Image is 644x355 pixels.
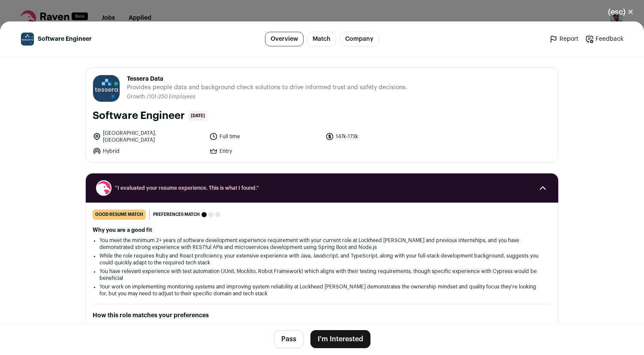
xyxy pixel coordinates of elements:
span: Software Engineer [38,35,92,43]
li: You have relevant experience with test automation (JUnit, Mockito, Robot Framework) which aligns ... [99,268,545,282]
span: 101-250 Employees [149,94,196,99]
span: Preferences match [153,210,200,219]
li: Full time [209,130,321,143]
img: 2a40806cf29397c521479e4287d75de5304fd10d7a42b414fe0b1ab15be2cca3.jpg [21,33,34,46]
a: Feedback [585,35,623,43]
li: / [147,94,196,100]
a: Overview [265,32,304,46]
span: [DATE] [188,111,208,121]
div: good resume match [93,209,146,220]
a: Report [549,35,578,43]
li: Your work on implementing monitoring systems and improving system reliability at Lockheed [PERSON... [99,283,545,297]
span: “I evaluated your resume experience. This is what I found.” [115,185,529,191]
li: While the role requires Ruby and React proficiency, your extensive experience with Java, JavaScri... [99,252,545,266]
span: Tessera Data [127,75,407,83]
li: 147k-173k [325,130,437,143]
span: Provides people data and background check solutions to drive informed trust and safety decisions. [127,83,407,92]
button: I'm Interested [310,330,370,348]
li: Entry [209,147,321,155]
a: Company [340,32,379,46]
h2: Why you are a good fit [93,227,551,234]
img: 2a40806cf29397c521479e4287d75de5304fd10d7a42b414fe0b1ab15be2cca3.jpg [93,75,120,102]
button: Close modal [598,3,644,21]
h2: How this role matches your preferences [93,311,551,320]
li: [GEOGRAPHIC_DATA], [GEOGRAPHIC_DATA] [93,130,204,143]
a: Match [307,32,336,46]
li: Growth [127,94,147,100]
li: Hybrid [93,147,204,155]
li: You meet the minimum 2+ years of software development experience requirement with your current ro... [99,237,545,251]
button: Pass [274,330,304,348]
h1: Software Engineer [93,109,185,123]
